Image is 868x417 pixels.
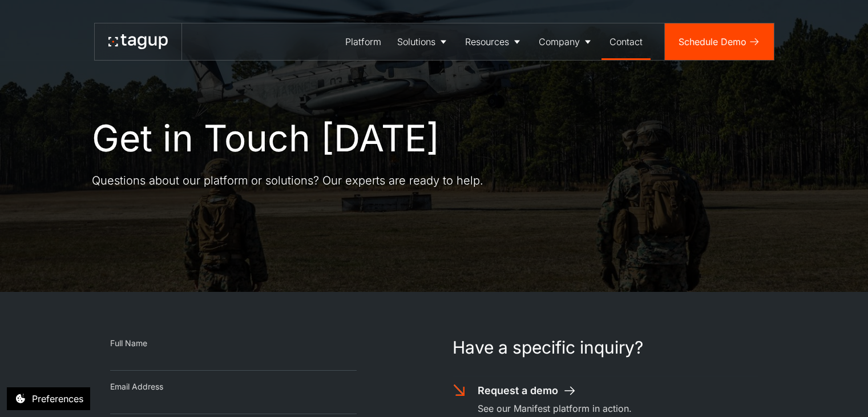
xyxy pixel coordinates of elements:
[531,23,601,60] a: Company
[389,23,457,60] a: Solutions
[92,173,483,189] p: Questions about our platform or solutions? Our experts are ready to help.
[679,35,746,49] div: Schedule Demo
[337,23,389,60] a: Platform
[665,23,774,60] a: Schedule Demo
[457,23,531,60] a: Resources
[345,35,381,49] div: Platform
[478,383,558,398] div: Request a demo
[453,338,758,358] h1: Have a specific inquiry?
[478,402,632,415] div: See our Manifest platform in action.
[92,118,439,159] h1: Get in Touch [DATE]
[397,35,435,49] div: Solutions
[539,35,580,49] div: Company
[601,23,651,60] a: Contact
[110,381,357,392] div: Email Address
[609,35,643,49] div: Contact
[110,338,357,349] div: Full Name
[465,35,509,49] div: Resources
[478,383,577,398] a: Request a demo
[32,392,83,406] div: Preferences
